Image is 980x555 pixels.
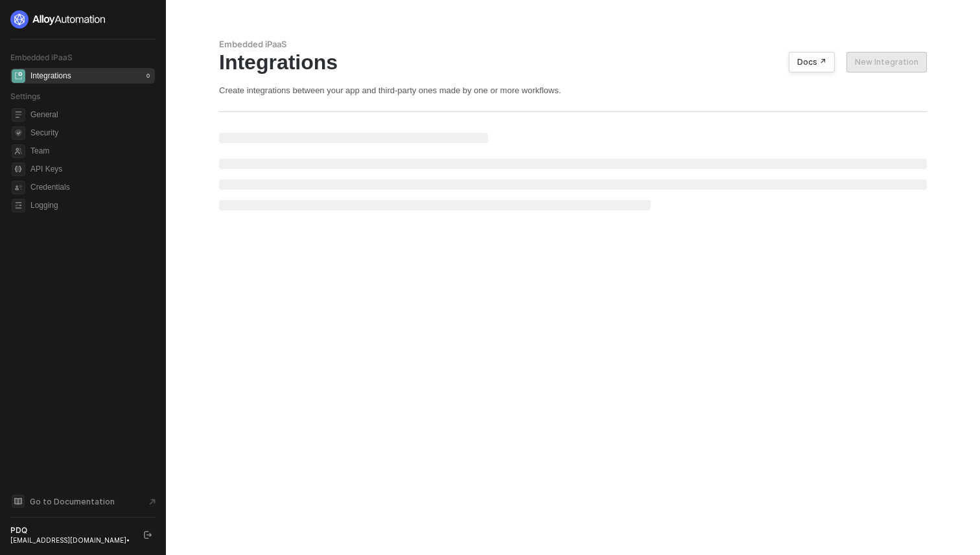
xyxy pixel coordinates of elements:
div: Integrations [30,71,71,82]
span: General [30,107,152,122]
span: logging [12,199,25,212]
a: logo [10,10,155,28]
span: Go to Documentation [30,496,115,507]
div: PDQ [10,525,132,536]
span: documentation [12,495,25,508]
span: Embedded iPaaS [10,52,73,62]
button: Docs ↗ [789,52,835,73]
span: team [12,144,25,158]
span: Security [30,125,152,141]
span: integrations [12,69,25,83]
span: Settings [10,91,40,101]
div: [EMAIL_ADDRESS][DOMAIN_NAME] • [10,536,132,545]
div: Create integrations between your app and third-party ones made by one or more workflows. [219,85,927,96]
span: api-key [12,163,25,176]
button: New Integration [846,52,927,73]
span: Logging [30,198,152,213]
div: Embedded iPaaS [219,39,927,50]
span: API Keys [30,161,152,177]
span: general [12,108,25,122]
span: credentials [12,181,25,194]
div: 0 [144,71,152,81]
span: Credentials [30,179,152,195]
a: Knowledge Base [10,493,156,509]
div: Docs ↗ [797,57,826,67]
span: document-arrow [146,495,159,508]
span: logout [144,531,152,539]
div: Integrations [219,50,927,74]
span: security [12,126,25,140]
span: Team [30,143,152,159]
img: logo [10,10,106,28]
